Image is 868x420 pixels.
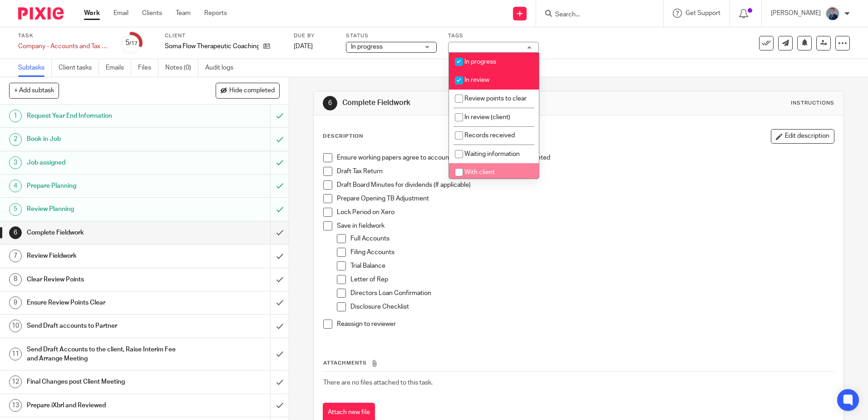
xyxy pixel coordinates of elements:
h1: Clear Review Points [27,273,183,286]
span: [DATE] [294,43,313,50]
p: Trial Balance [350,261,833,270]
p: Disclosure Checklist [350,302,833,311]
div: 7 [9,250,22,262]
a: Client tasks [59,59,99,77]
h1: Final Changes post Client Meeting [27,375,183,389]
label: Tags [448,32,539,40]
button: Hide completed [216,83,280,98]
a: Notes (0) [165,59,198,77]
p: Save in fieldwork [337,221,833,230]
h1: Book in Job [27,132,183,146]
div: 6 [9,226,22,239]
div: 9 [9,296,22,309]
button: + Add subtask [9,83,59,98]
h1: Complete Fieldwork [342,98,598,108]
img: Pixie [18,7,64,20]
span: Attachments [323,360,367,365]
span: In review [464,77,489,83]
a: Work [84,9,100,18]
input: Search [554,11,636,19]
span: In progress [351,44,383,50]
p: Prepare Opening TB Adjustment [337,194,833,203]
label: Client [165,32,282,40]
div: 10 [9,320,22,332]
div: 6 [323,96,337,110]
div: 4 [9,180,22,192]
h1: Ensure Review Points Clear [27,296,183,310]
div: 3 [9,156,22,169]
h1: Review Planning [27,202,183,216]
a: Team [176,9,191,18]
p: Reassign to reviewer [337,320,833,329]
div: 11 [9,348,22,360]
h1: Prepare Planning [27,179,183,193]
span: Get Support [686,10,720,16]
p: [PERSON_NAME] [771,9,821,18]
p: Ensure working papers agree to accounts and all necessary tabs completed [337,153,833,162]
a: Audit logs [205,59,240,77]
p: Filing Accounts [350,248,833,257]
div: Instructions [791,100,834,107]
span: Hide completed [229,87,275,95]
a: Reports [204,9,227,18]
h1: Send Draft accounts to Partner [27,319,183,333]
span: Records received [464,132,515,139]
span: Review points to clear [464,95,527,102]
p: Letter of Rep [350,275,833,284]
p: Lock Period on Xero [337,208,833,217]
div: 12 [9,375,22,388]
div: 1 [9,110,22,122]
div: Company - Accounts and Tax Preparation [18,42,109,51]
h1: Complete Fieldwork [27,226,183,240]
small: /17 [129,41,138,46]
span: With client [464,169,495,175]
div: 8 [9,273,22,286]
div: 2 [9,133,22,146]
p: Draft Board Minutes for dividends (If applicable) [337,180,833,190]
a: Emails [106,59,131,77]
span: There are no files attached to this task. [323,380,433,386]
span: In review (client) [464,114,510,120]
div: 5 [125,38,138,48]
button: Edit description [771,129,834,144]
label: Due by [294,32,335,40]
a: Files [138,59,158,77]
label: Status [346,32,437,40]
p: Directors Loan Confirmation [350,289,833,298]
a: Email [113,9,128,18]
p: Soma Flow Therapeutic Coaching Ltd [165,42,259,51]
img: DSC05254%20(1).jpg [825,6,840,21]
p: Description [323,133,363,140]
p: Draft Tax Return [337,167,833,176]
h1: Request Year End Information [27,109,183,123]
div: 13 [9,399,22,412]
h1: Send Draft Accounts to the client, Raise Interim Fee and Arrange Meeting [27,343,183,366]
h1: Review Fieldwork [27,249,183,263]
a: Clients [142,9,162,18]
h1: Prepare iXbrl and Reviewed [27,399,183,412]
div: 5 [9,203,22,216]
span: In progress [464,59,496,65]
h1: Job assigned [27,156,183,170]
p: Full Accounts [350,234,833,243]
label: Task [18,32,109,40]
a: Subtasks [18,59,52,77]
span: Waiting information [464,151,520,157]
